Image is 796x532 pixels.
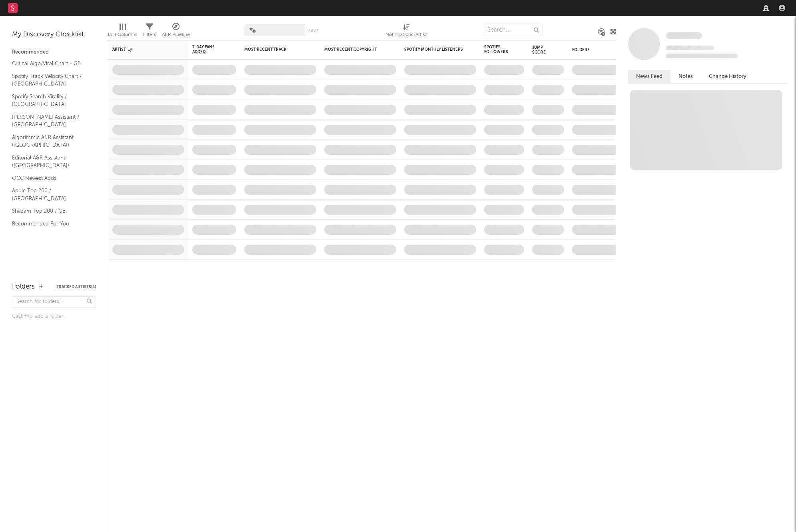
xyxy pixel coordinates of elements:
[701,70,754,83] button: Change History
[108,30,137,40] div: Edit Columns
[12,296,96,308] input: Search for folders...
[192,45,224,54] span: 7-Day Fans Added
[666,54,738,58] span: 0 fans last week
[244,47,304,52] div: Most Recent Track
[666,46,714,50] span: Tracking Since: [DATE]
[324,47,384,52] div: Most Recent Copyright
[308,29,319,33] button: Save
[12,282,35,292] div: Folders
[12,153,88,170] a: Editorial A&R Assistant ([GEOGRAPHIC_DATA])
[666,32,702,40] a: Some Artist
[484,45,512,54] div: Spotify Followers
[385,20,427,43] div: Notifications (Artist)
[572,48,632,52] div: Folders
[12,312,96,321] div: Click to add a folder.
[12,219,88,228] a: Recommended For You
[162,30,190,40] div: A&R Pipeline
[12,113,88,129] a: [PERSON_NAME] Assistant / [GEOGRAPHIC_DATA]
[143,20,156,43] div: Filters
[483,24,543,36] input: Search...
[12,59,88,68] a: Critical Algo/Viral Chart - GB
[666,32,702,39] span: Some Artist
[108,20,137,43] div: Edit Columns
[112,47,172,52] div: Artist
[162,20,190,43] div: A&R Pipeline
[532,45,552,55] div: Jump Score
[12,92,88,109] a: Spotify Search Virality / [GEOGRAPHIC_DATA]
[404,47,464,52] div: Spotify Monthly Listeners
[143,30,156,40] div: Filters
[12,72,88,88] a: Spotify Track Velocity Chart / [GEOGRAPHIC_DATA]
[628,70,670,83] button: News Feed
[12,48,96,57] div: Recommended
[12,30,96,40] div: My Discovery Checklist
[670,70,701,83] button: Notes
[12,207,88,215] a: Shazam Top 200 / GB
[12,186,88,203] a: Apple Top 200 / [GEOGRAPHIC_DATA]
[12,174,88,183] a: OCC Newest Adds
[56,285,96,289] button: Tracked Artists(4)
[385,30,427,40] div: Notifications (Artist)
[12,133,88,149] a: Algorithmic A&R Assistant ([GEOGRAPHIC_DATA])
